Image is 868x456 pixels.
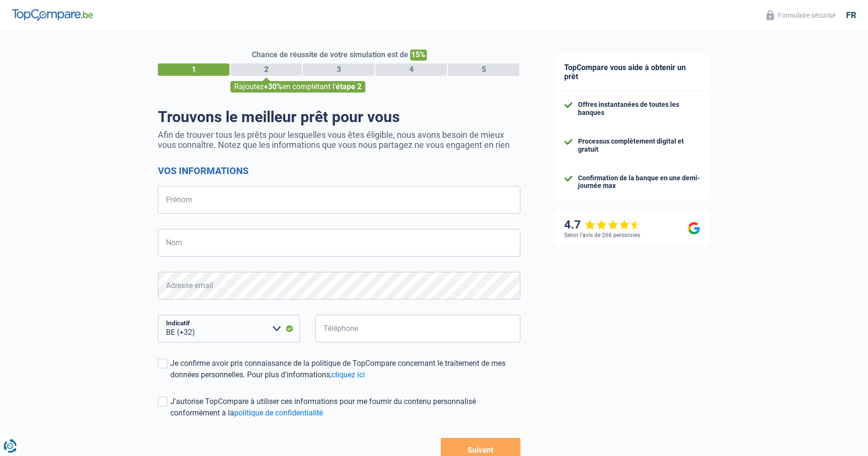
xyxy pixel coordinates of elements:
[375,63,447,76] div: 4
[252,50,408,59] span: Chance de réussite de votre simulation est de
[448,63,519,76] div: 5
[170,358,520,381] div: Je confirme avoir pris connaissance de la politique de TopCompare concernant le traitement de mes...
[170,396,520,419] div: J'autorise TopCompare à utiliser ces informations pour me fournir du contenu personnalisé conform...
[158,108,520,126] h1: Trouvons le meilleur prêt pour vous
[331,370,365,379] a: cliquez ici
[303,63,374,76] div: 3
[158,130,520,150] p: Afin de trouver tous les prêts pour lesquelles vous êtes éligible, nous avons besoin de mieux vou...
[846,10,856,21] div: fr
[564,232,640,238] div: Selon l’avis de 266 personnes
[578,174,700,190] div: Confirmation de la banque en une demi-journée max
[410,50,427,61] span: 15%
[315,315,520,342] input: 401020304
[578,137,700,154] div: Processus complètement digital et gratuit
[158,63,229,76] div: 1
[230,63,302,76] div: 2
[158,165,520,176] h2: Vos informations
[578,101,700,117] div: Offres instantanées de toutes les banques
[761,7,841,23] button: Formulaire sécurisé
[264,82,282,91] span: +30%
[230,81,365,93] div: Rajoutez en complétant l'
[234,408,323,417] a: politique de confidentialité
[336,82,362,91] span: étape 2
[555,53,710,91] div: TopCompare vous aide à obtenir un prêt
[12,9,93,21] img: TopCompare Logo
[564,218,641,232] div: 4.7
